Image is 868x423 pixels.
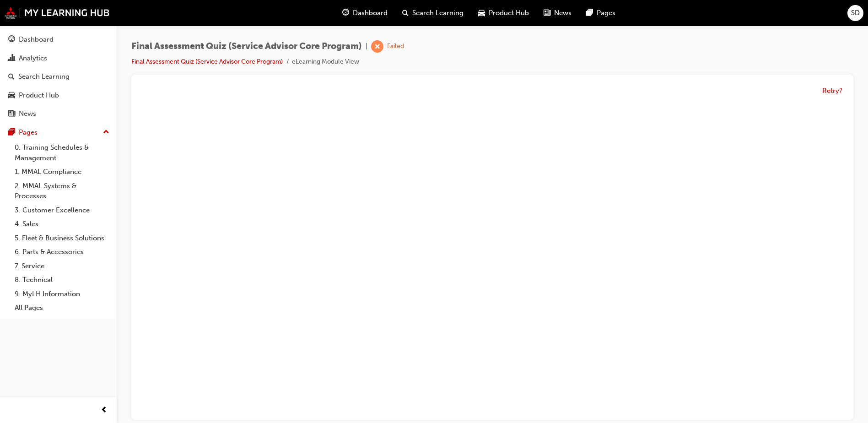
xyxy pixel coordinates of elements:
div: Analytics [19,53,47,64]
a: Analytics [4,50,113,67]
div: Dashboard [19,34,54,45]
a: 3. Customer Excellence [11,203,113,217]
span: car-icon [8,92,15,100]
button: Retry? [822,86,842,96]
button: Pages [4,124,113,141]
a: car-iconProduct Hub [471,4,536,22]
a: Final Assessment Quiz (Service Advisor Core Program) [131,58,283,65]
a: 8. Technical [11,273,113,287]
span: pages-icon [586,7,593,19]
span: up-icon [103,126,109,138]
span: Product Hub [489,8,529,18]
a: 9. MyLH Information [11,287,113,301]
a: 7. Service [11,259,113,273]
span: pages-icon [8,129,15,137]
a: Search Learning [4,68,113,85]
a: guage-iconDashboard [335,4,395,22]
span: search-icon [8,73,15,81]
a: pages-iconPages [579,4,623,22]
span: guage-icon [342,7,349,19]
span: news-icon [544,7,550,19]
a: 0. Training Schedules & Management [11,141,113,165]
span: news-icon [8,110,15,118]
button: DashboardAnalyticsSearch LearningProduct HubNews [4,29,113,124]
span: Search Learning [412,8,464,18]
span: car-icon [478,7,485,19]
a: 5. Fleet & Business Solutions [11,231,113,245]
span: guage-icon [8,36,15,44]
span: learningRecordVerb_FAIL-icon [371,40,383,53]
a: 6. Parts & Accessories [11,245,113,259]
a: news-iconNews [536,4,579,22]
img: mmal [5,7,110,19]
a: 4. Sales [11,217,113,231]
a: 1. MMAL Compliance [11,165,113,179]
a: Dashboard [4,31,113,48]
span: Final Assessment Quiz (Service Advisor Core Program) [131,41,362,52]
span: | [366,41,367,52]
span: prev-icon [101,405,108,416]
div: Failed [387,42,404,51]
div: Search Learning [18,71,70,82]
a: Product Hub [4,87,113,104]
div: Pages [19,127,38,138]
a: All Pages [11,301,113,315]
a: search-iconSearch Learning [395,4,471,22]
div: Product Hub [19,90,59,101]
span: chart-icon [8,54,15,63]
button: SD [847,5,863,21]
span: search-icon [402,7,409,19]
div: News [19,108,36,119]
span: News [554,8,571,18]
li: eLearning Module View [292,57,359,67]
a: News [4,105,113,122]
span: Pages [597,8,615,18]
span: Dashboard [353,8,388,18]
span: SD [851,8,860,18]
a: 2. MMAL Systems & Processes [11,179,113,203]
